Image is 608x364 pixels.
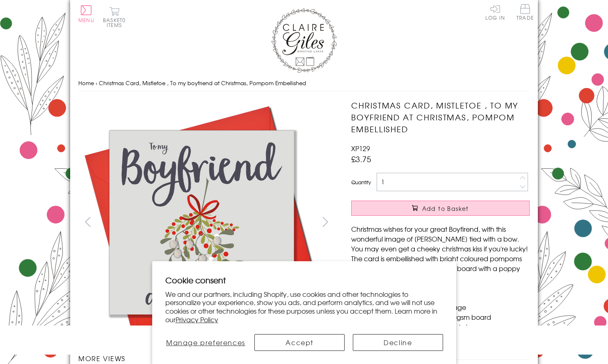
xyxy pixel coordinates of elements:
[176,314,218,324] a: Privacy Policy
[78,79,94,87] a: Home
[351,201,530,216] button: Add to Basket
[78,16,94,24] span: Menu
[335,99,581,345] img: Christmas Card, Mistletoe , To my boyfriend at Christmas, Pompom Embellished
[351,143,370,153] span: XP129
[165,334,247,351] button: Manage preferences
[254,334,345,351] button: Accept
[166,337,245,347] span: Manage preferences
[517,4,534,20] span: Trade
[96,79,97,87] span: ›
[78,99,325,345] img: Christmas Card, Mistletoe , To my boyfriend at Christmas, Pompom Embellished
[351,153,371,165] span: £3.75
[351,179,371,186] label: Quantity
[316,213,335,231] button: next
[517,4,534,22] a: Trade
[485,4,505,20] a: Log In
[351,99,530,135] h1: Christmas Card, Mistletoe , To my boyfriend at Christmas, Pompom Embellished
[351,224,530,283] p: Christmas wishes for your great Boyfirend, with this wonderful image of [PERSON_NAME] tied with a...
[103,7,126,27] button: Basket0 items
[107,16,126,29] span: 0 items
[422,204,469,213] span: Add to Basket
[99,79,306,87] span: Christmas Card, Mistletoe , To my boyfriend at Christmas, Pompom Embellished
[78,5,94,23] button: Menu
[78,75,530,92] nav: breadcrumbs
[78,353,335,363] h3: More views
[271,8,337,73] img: Claire Giles Greetings Cards
[165,290,443,324] p: We and our partners, including Shopify, use cookies and other technologies to personalize your ex...
[353,334,443,351] button: Decline
[165,274,443,286] h2: Cookie consent
[78,213,97,231] button: prev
